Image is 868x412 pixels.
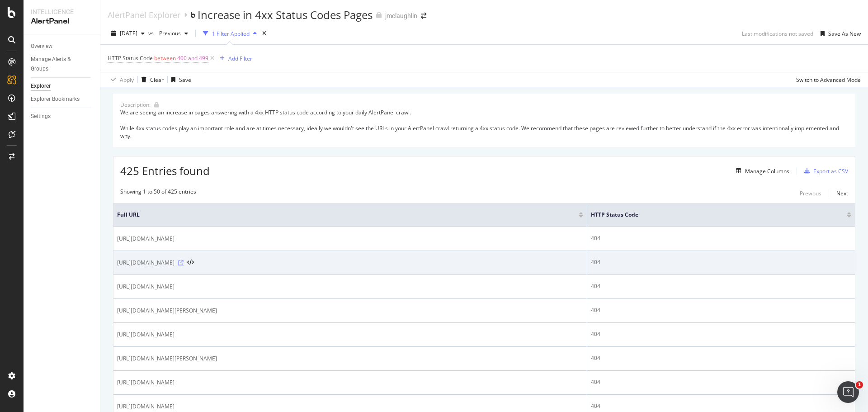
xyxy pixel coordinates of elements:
div: Manage Columns [745,167,789,175]
div: 404 [591,234,851,242]
span: vs [148,29,156,37]
div: 404 [591,354,851,362]
div: Overview [31,42,52,51]
div: Showing 1 to 50 of 425 entries [120,188,196,199]
a: Explorer [31,81,94,91]
a: Settings [31,112,94,121]
button: Add Filter [216,53,252,64]
div: Settings [31,112,51,121]
span: [URL][DOMAIN_NAME] [117,282,175,291]
div: Clear [150,76,164,84]
div: Add Filter [228,55,252,62]
span: 400 and 499 [177,52,208,65]
a: Overview [31,42,94,51]
div: arrow-right-arrow-left [421,13,426,19]
div: Switch to Advanced Mode [796,76,861,84]
a: Manage Alerts & Groups [31,55,94,74]
div: 404 [591,282,851,290]
div: Explorer [31,81,51,91]
div: Save [179,76,191,84]
div: 404 [591,306,851,314]
div: jmclaughlin [385,11,417,20]
div: Description: [120,101,151,109]
div: Increase in 4xx Status Codes Pages [198,7,373,23]
span: 2025 Sep. 4th [120,29,137,37]
button: Apply [108,72,134,87]
div: Save As New [828,30,861,38]
span: [URL][DOMAIN_NAME] [117,258,175,267]
button: 1 Filter Applied [199,26,260,41]
div: Next [836,189,848,197]
span: [URL][DOMAIN_NAME] [117,234,175,243]
span: between [154,54,176,62]
span: [URL][DOMAIN_NAME][PERSON_NAME] [117,306,217,315]
span: Full URL [117,211,565,219]
div: 404 [591,330,851,338]
button: [DATE] [108,26,148,41]
a: AlertPanel Explorer [108,10,180,20]
iframe: Intercom live chat [837,381,859,403]
button: View HTML Source [187,260,194,266]
a: Visit Online Page [178,260,184,265]
a: Explorer Bookmarks [31,95,94,104]
div: Previous [800,189,821,197]
div: We are seeing an increase in pages answering with a 4xx HTTP status code according to your daily ... [120,109,848,140]
span: [URL][DOMAIN_NAME][PERSON_NAME] [117,354,217,363]
div: Apply [120,76,134,84]
div: times [260,29,268,38]
div: Explorer Bookmarks [31,95,80,104]
button: Save As New [817,26,861,41]
button: Manage Columns [732,166,789,176]
div: Manage Alerts & Groups [31,55,85,74]
div: 404 [591,258,851,266]
div: Export as CSV [813,167,848,175]
span: 1 [856,381,863,388]
button: Switch to Advanced Mode [793,72,861,87]
button: Next [836,188,848,199]
div: 404 [591,402,851,410]
span: [URL][DOMAIN_NAME] [117,330,175,339]
div: 404 [591,378,851,386]
div: Intelligence [31,7,93,16]
button: Previous [800,188,821,199]
div: AlertPanel [31,16,93,27]
span: HTTP Status Code [108,54,153,62]
span: 425 Entries found [120,163,210,178]
span: [URL][DOMAIN_NAME] [117,378,175,387]
div: Last modifications not saved [742,30,813,38]
span: [URL][DOMAIN_NAME] [117,402,175,411]
button: Clear [138,72,164,87]
button: Previous [156,26,192,41]
button: Export as CSV [801,164,848,178]
button: Save [168,72,191,87]
span: HTTP Status Code [591,211,833,219]
span: Previous [156,29,181,37]
div: 1 Filter Applied [212,30,250,38]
